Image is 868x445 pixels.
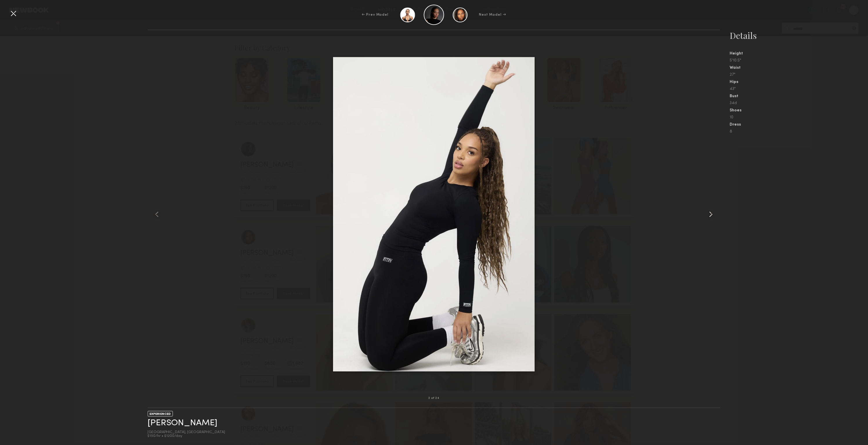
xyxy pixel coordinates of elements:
[730,73,868,77] div: 27"
[362,12,389,17] div: ← Prev Model
[730,130,868,134] div: 8
[730,66,868,70] div: Waist
[148,419,218,428] a: [PERSON_NAME]
[730,115,868,120] div: 10
[730,52,868,56] div: Height
[730,94,868,98] div: Bust
[730,80,868,84] div: Hips
[730,59,868,63] div: 5'10.5"
[148,434,225,438] div: $150/hr • $1200/day
[148,430,225,434] div: [GEOGRAPHIC_DATA], [GEOGRAPHIC_DATA]
[428,397,440,400] div: 2 of 24
[730,30,868,41] div: Details
[479,12,506,17] div: Next Model →
[730,123,868,127] div: Dress
[148,411,173,417] div: EXPERIENCED
[730,87,868,91] div: 43"
[730,108,868,113] div: Shoes
[730,101,868,105] div: 34d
